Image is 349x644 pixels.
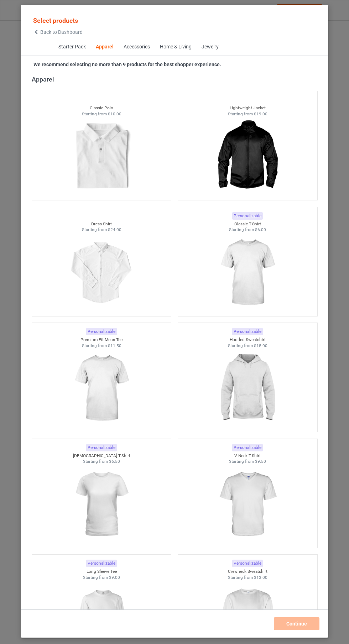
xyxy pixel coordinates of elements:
div: Personalizable [232,444,263,451]
span: Starter Pack [53,38,90,56]
div: Starting from [32,343,171,349]
div: Starting from [32,227,171,233]
img: regular.jpg [215,233,279,313]
div: Premium Fit Mens Tee [32,337,171,343]
div: Long Sleeve Tee [32,569,171,575]
span: $11.50 [108,343,121,348]
div: Personalizable [232,560,263,567]
div: Starting from [32,459,171,465]
div: Starting from [178,343,317,349]
span: $10.00 [108,111,121,116]
div: Starting from [32,111,171,117]
span: $24.00 [108,227,121,232]
span: $15.00 [254,343,267,348]
div: Accessories [123,43,150,51]
img: regular.jpg [69,349,133,428]
div: Personalizable [86,560,117,567]
img: regular.jpg [69,465,133,544]
img: regular.jpg [215,465,279,544]
div: Starting from [178,227,317,233]
div: Hooded Sweatshirt [178,337,317,343]
div: Personalizable [232,328,263,335]
img: regular.jpg [215,349,279,428]
div: Personalizable [86,444,117,451]
div: Starting from [178,111,317,117]
span: $19.00 [254,111,267,116]
div: Personalizable [232,212,263,220]
span: $6.50 [109,459,120,464]
div: Classic Polo [32,105,171,111]
div: Home & Living [160,43,191,51]
div: Personalizable [86,328,117,335]
img: regular.jpg [69,233,133,313]
div: Crewneck Sweatshirt [178,569,317,575]
div: Jewelry [201,43,218,51]
div: Apparel [95,43,113,51]
div: Starting from [32,575,171,581]
div: Dress Shirt [32,221,171,227]
div: V-Neck T-Shirt [178,453,317,459]
div: Apparel [32,75,321,83]
div: [DEMOGRAPHIC_DATA] T-Shirt [32,453,171,459]
span: $13.00 [254,575,267,580]
div: Starting from [178,459,317,465]
div: Lightweight Jacket [178,105,317,111]
span: Select products [33,17,78,24]
div: Starting from [178,575,317,581]
span: $6.00 [255,227,266,232]
span: $9.00 [109,575,120,580]
div: Classic T-Shirt [178,221,317,227]
img: regular.jpg [69,117,133,197]
span: $9.50 [255,459,266,464]
strong: We recommend selecting no more than 9 products for the best shopper experience. [33,62,221,67]
img: regular.jpg [215,117,279,197]
span: Back to Dashboard [40,29,83,35]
